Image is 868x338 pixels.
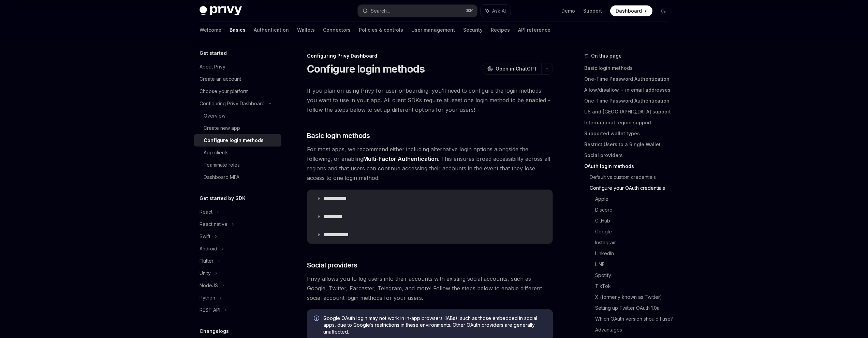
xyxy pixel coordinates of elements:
h5: Get started by SDK [200,194,246,202]
div: Swift [200,232,210,241]
a: User management [411,22,455,38]
button: Ask AI [481,5,511,17]
div: Create new app [204,124,240,132]
div: Configuring Privy Dashboard [307,52,553,59]
a: Wallets [297,22,315,38]
div: Choose your platform [200,87,249,95]
div: Dashboard MFA [204,173,239,181]
a: Setting up Twitter OAuth 1.0a [595,303,674,313]
a: Instagram [595,237,674,248]
a: Configure login methods [194,134,281,147]
h5: Changelogs [200,327,229,335]
a: Create new app [194,122,281,134]
div: Overview [204,112,225,120]
a: X (formerly known as Twitter) [595,292,674,303]
span: Social providers [307,260,357,270]
div: REST API [200,306,220,314]
a: Policies & controls [359,22,403,38]
div: Configuring Privy Dashboard [200,99,265,108]
a: OAuth login methods [584,161,674,172]
button: Search...⌘K [358,5,477,17]
a: Supported wallet types [584,128,674,139]
a: One-Time Password Authentication [584,74,674,84]
span: For most apps, we recommend either including alternative login options alongside the following, o... [307,144,553,183]
div: Python [200,294,215,302]
span: Ask AI [492,7,506,14]
a: Multi-Factor Authentication [363,155,438,163]
a: LinkedIn [595,248,674,259]
span: Google OAuth login may not work in in-app browsers (IABs), such as those embedded in social apps,... [323,315,546,335]
span: Open in ChatGPT [496,65,537,72]
div: Search... [371,7,390,15]
a: Authentication [254,22,289,38]
div: Flutter [200,257,214,265]
a: API reference [518,22,550,38]
button: Open in ChatGPT [483,63,541,75]
a: Discord [595,204,674,215]
a: TikTok [595,281,674,292]
span: Privy allows you to log users into their accounts with existing social accounts, such as Google, ... [307,274,553,303]
a: Advantages [595,324,674,335]
div: React native [200,220,227,228]
button: Toggle dark mode [658,5,669,16]
a: Recipes [491,22,510,38]
div: About Privy [200,63,225,71]
a: Default vs custom credentials [590,172,674,183]
a: Google [595,226,674,237]
h5: Get started [200,49,227,57]
a: GitHub [595,215,674,226]
a: LINE [595,259,674,270]
a: One-Time Password Authentication [584,95,674,106]
img: dark logo [200,6,242,16]
a: Security [463,22,483,38]
a: Which OAuth version should I use? [595,313,674,324]
div: Android [200,245,217,253]
a: App clients [194,147,281,159]
span: Basic login methods [307,131,370,140]
a: Support [583,7,602,14]
div: Configure login methods [204,136,264,144]
a: Social providers [584,150,674,161]
div: App clients [204,149,229,157]
div: Create an account [200,75,241,83]
svg: Info [314,316,321,322]
a: About Privy [194,61,281,73]
a: Basics [230,22,246,38]
a: Allow/disallow + in email addresses [584,84,674,95]
a: Spotify [595,270,674,281]
span: Dashboard [616,7,642,14]
div: React [200,208,212,216]
a: Connectors [323,22,351,38]
div: Teammate roles [204,161,240,169]
span: ⌘ K [466,8,473,14]
div: Unity [200,269,211,277]
a: Dashboard [610,5,652,16]
a: Overview [194,110,281,122]
a: Create an account [194,73,281,85]
a: Choose your platform [194,85,281,97]
div: NodeJS [200,281,218,290]
a: Demo [561,7,575,14]
a: Dashboard MFA [194,171,281,183]
a: Restrict Users to a Single Wallet [584,139,674,150]
a: Welcome [200,22,221,38]
span: On this page [591,52,622,60]
a: Basic login methods [584,63,674,74]
a: Teammate roles [194,159,281,171]
h1: Configure login methods [307,63,425,75]
a: Apple [595,194,674,204]
a: Configure your OAuth credentials [590,183,674,194]
a: US and [GEOGRAPHIC_DATA] support [584,106,674,117]
span: If you plan on using Privy for user onboarding, you’ll need to configure the login methods you wa... [307,86,553,114]
a: International region support [584,117,674,128]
